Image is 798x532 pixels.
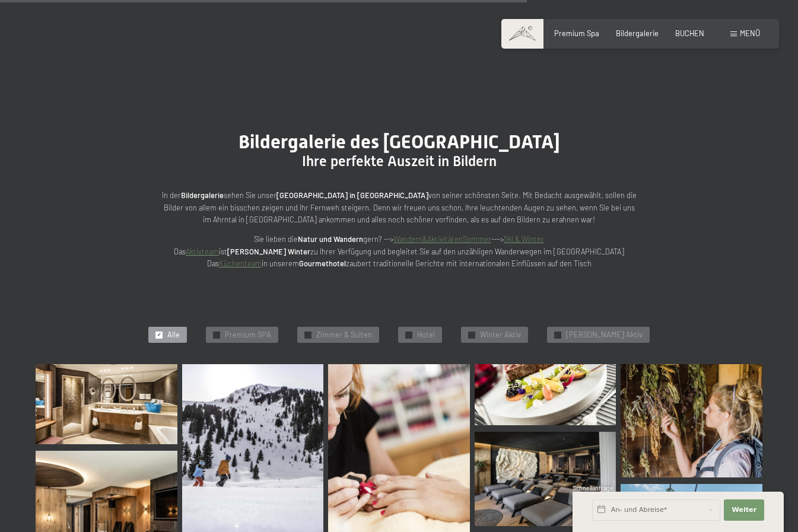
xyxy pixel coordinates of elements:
span: ✓ [157,332,161,338]
span: ✓ [306,332,310,338]
span: ✓ [407,332,411,338]
span: Zimmer & Suiten [316,330,372,340]
img: Bildergalerie [475,364,616,425]
a: Küchenteam [219,259,262,268]
span: [PERSON_NAME] Aktiv [566,330,643,340]
button: Weiter [724,499,764,521]
a: Wandern&AktivitätenSommer [393,234,491,244]
p: Sie lieben die gern? --> ---> Das ist zu Ihrer Verfügung und begleitet Sie auf den unzähligen Wan... [162,233,637,269]
a: Ski & Winter [504,234,544,244]
a: Premium Spa [554,28,599,38]
span: Premium SPA [225,330,271,340]
p: In der sehen Sie unser von seiner schönsten Seite. Mit Bedacht ausgewählt, sollen die Bilder von ... [162,189,637,225]
a: BUCHEN [675,28,704,38]
strong: [GEOGRAPHIC_DATA] in [GEOGRAPHIC_DATA] [276,190,428,200]
strong: Bildergalerie [181,190,224,200]
span: Alle [167,330,180,340]
strong: [PERSON_NAME] Winter [227,247,310,256]
span: Menü [740,28,760,38]
img: Bildergalerie [475,432,616,526]
span: Ihre perfekte Auszeit in Bildern [302,153,497,170]
span: ✓ [470,332,474,338]
img: Bildergalerie [36,364,177,444]
strong: Gourmethotel [299,259,346,268]
span: Hotel [417,330,435,340]
span: Weiter [732,505,756,515]
span: ✓ [215,332,219,338]
a: Aktivteam [186,247,219,256]
strong: Natur und Wandern [298,234,363,244]
span: Winter Aktiv [480,330,521,340]
a: Bildergalerie [616,28,659,38]
span: ✓ [556,332,560,338]
span: Schnellanfrage [573,485,613,492]
span: Bildergalerie des [GEOGRAPHIC_DATA] [239,130,560,153]
img: Bildergalerie [621,364,762,477]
